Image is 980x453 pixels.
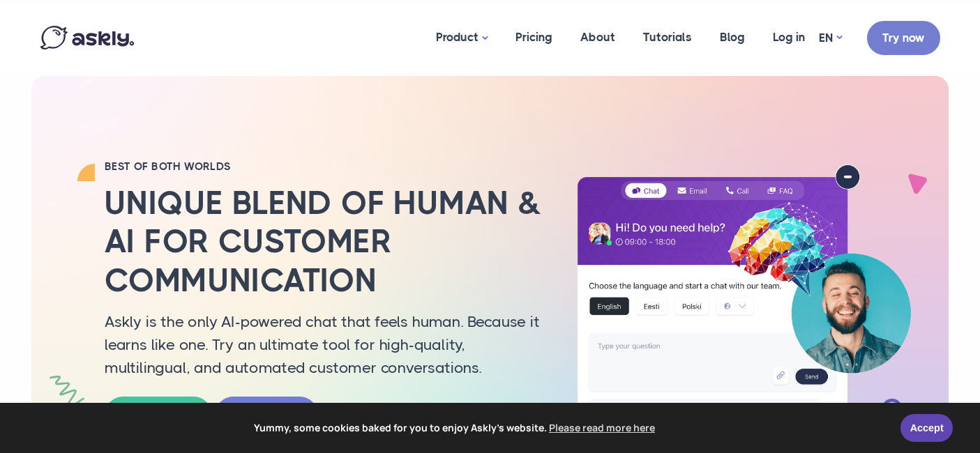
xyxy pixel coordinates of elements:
[706,3,759,71] a: Blog
[422,3,502,72] a: Product
[105,397,212,433] a: Book a demo
[502,3,566,71] a: Pricing
[867,21,940,55] a: Try now
[40,26,134,49] img: Askly
[20,417,891,438] span: Yummy, some cookies baked for you to enjoy Askly's website.
[105,310,543,379] p: Askly is the only AI-powered chat that feels human. Because it learns like one. Try an ultimate t...
[629,3,706,71] a: Tutorials
[819,28,842,48] a: EN
[547,417,657,438] a: learn more about cookies
[105,184,543,300] h2: Unique blend of human & AI for customer communication
[900,414,953,442] a: Accept
[759,3,819,71] a: Log in
[105,160,543,174] h2: BEST OF BOTH WORLDS
[215,397,318,433] a: Try free now
[566,3,629,71] a: About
